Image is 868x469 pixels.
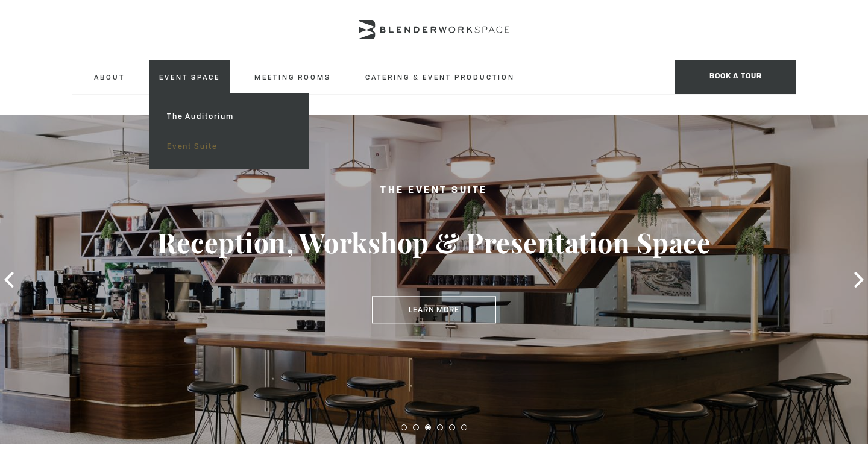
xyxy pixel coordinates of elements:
[245,60,341,93] a: Meeting Rooms
[675,60,796,94] span: Book a tour
[356,60,524,93] a: Catering & Event Production
[157,131,301,162] a: Event Suite
[372,296,496,324] a: Learn More
[84,60,134,93] a: About
[651,315,868,469] iframe: Chat Widget
[43,225,825,259] h3: Reception, Workshop & Presentation Space
[43,183,825,198] h2: The Event Suite
[149,60,230,93] a: Event Space
[157,101,301,131] a: The Auditorium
